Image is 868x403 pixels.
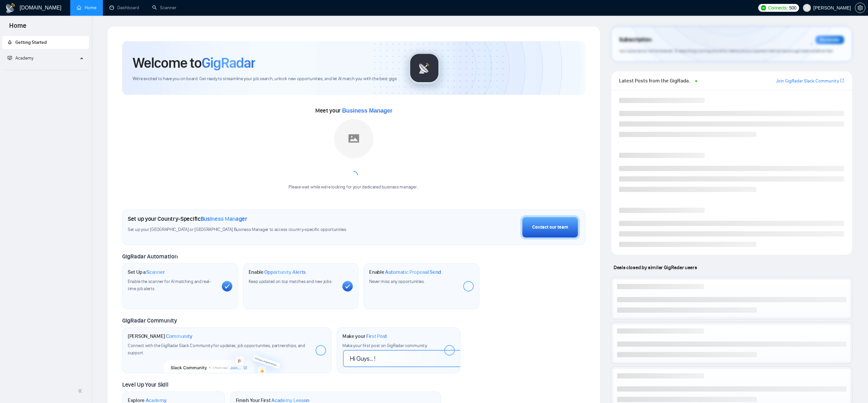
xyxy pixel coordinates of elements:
span: Business Manager [201,215,247,222]
span: Subscription [619,34,651,45]
span: Make your first post on GigRadar community. [342,343,427,348]
li: Academy Homepage [2,67,89,72]
h1: Set up your Country-Specific [128,215,247,222]
span: Enable the scanner for AI matching and real-time job alerts. [128,279,211,291]
img: logo [5,3,16,13]
span: rocket [8,40,12,44]
button: setting [855,3,865,13]
span: GigRadar Automation [122,253,177,260]
span: Academy [15,55,33,61]
li: Getting Started [2,36,89,49]
a: export [840,78,844,84]
span: Keep updated on top matches and new jobs. [249,279,333,284]
h1: [PERSON_NAME] [128,333,192,340]
span: We're excited to have you on board. Get ready to streamline your job search, unlock new opportuni... [133,76,398,82]
span: Business Manager [342,107,392,114]
h1: Enable [249,269,306,275]
button: Contact our team [520,215,580,239]
span: Connects: [768,4,788,11]
a: setting [855,5,865,10]
span: GigRadar Community [122,317,177,324]
img: gigradar-logo.png [408,52,441,84]
span: Scanner [146,269,165,275]
img: slackcommunity-bg.png [164,343,289,373]
a: dashboardDashboard [109,5,139,10]
span: user [805,6,809,10]
a: searchScanner [152,5,176,10]
span: Your subscription will be renewed. To keep things running smoothly, make sure your payment method... [619,48,834,53]
span: Level Up Your Skill [122,381,168,388]
img: upwork-logo.png [761,5,766,10]
span: GigRadar [202,54,255,72]
h1: Set Up a [128,269,165,275]
h1: Make your [342,333,387,340]
img: placeholder.png [334,119,373,158]
h1: Welcome to [133,54,255,72]
span: Never miss any opportunities. [369,279,425,284]
span: First Post [366,333,387,340]
div: Reminder [815,36,844,44]
a: Join GigRadar Slack Community [776,78,839,85]
span: Getting Started [15,40,47,45]
span: Home [4,21,32,35]
span: Automatic Proposal Send [385,269,441,275]
span: fund-projection-screen [8,56,12,60]
span: 500 [789,4,796,11]
span: Academy [8,55,33,61]
h1: Enable [369,269,441,275]
span: export [840,78,844,83]
span: Meet your [315,107,392,114]
span: Latest Posts from the GigRadar Community [619,77,693,85]
span: double-left [78,388,84,394]
div: Contact our team [532,224,568,231]
span: Connect with the GigRadar Slack Community for updates, job opportunities, partnerships, and support. [128,343,305,356]
div: Please wait while we're looking for your dedicated business manager... [285,184,423,190]
a: homeHome [77,5,96,10]
span: Set up your [GEOGRAPHIC_DATA] or [GEOGRAPHIC_DATA] Business Manager to access country-specific op... [128,227,399,233]
span: loading [349,170,359,180]
span: Community [166,333,192,340]
span: Opportunity Alerts [264,269,306,275]
span: Deals closed by similar GigRadar users [611,262,699,273]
